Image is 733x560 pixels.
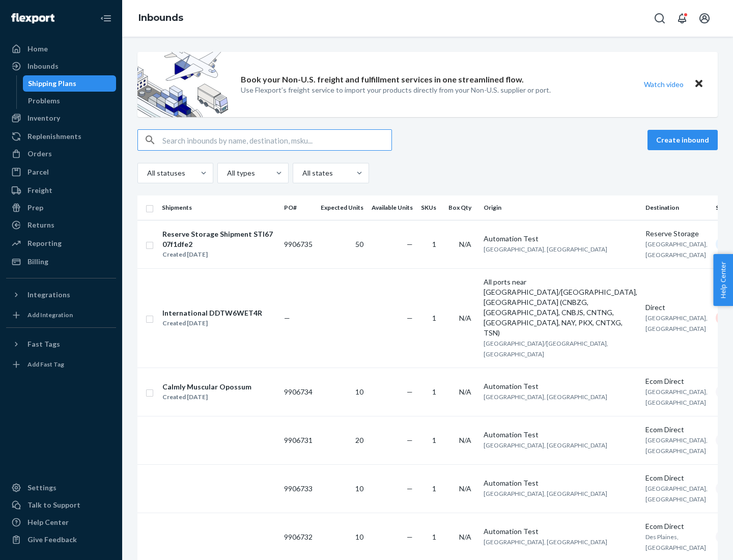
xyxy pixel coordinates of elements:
span: — [407,484,413,493]
div: Settings [27,483,57,493]
a: Inbounds [6,58,116,74]
button: Integrations [6,287,116,303]
div: All ports near [GEOGRAPHIC_DATA]/[GEOGRAPHIC_DATA], [GEOGRAPHIC_DATA] (CNBZG, [GEOGRAPHIC_DATA], ... [484,277,637,338]
p: Use Flexport’s freight service to import your products directly from your Non-U.S. supplier or port. [241,85,551,95]
span: N/A [459,436,471,444]
span: 10 [355,387,363,396]
ol: breadcrumbs [130,4,191,33]
a: Parcel [6,164,116,180]
span: [GEOGRAPHIC_DATA], [GEOGRAPHIC_DATA] [645,388,708,406]
span: [GEOGRAPHIC_DATA], [GEOGRAPHIC_DATA] [484,393,607,401]
div: Prep [27,203,43,213]
a: Replenishments [6,128,116,145]
div: Replenishments [27,131,81,142]
a: Add Integration [6,307,116,323]
div: Freight [27,185,52,195]
div: International DDTW6WET4R [162,308,262,318]
div: Direct [645,302,708,313]
img: Flexport logo [11,13,54,23]
th: PO# [280,195,317,220]
div: Created [DATE] [162,318,262,328]
th: Shipments [158,195,280,220]
span: — [407,314,413,322]
div: Add Fast Tag [27,360,64,369]
a: Talk to Support [6,497,116,513]
span: N/A [459,387,471,396]
button: Open Search Box [650,8,670,29]
span: [GEOGRAPHIC_DATA], [GEOGRAPHIC_DATA] [645,436,708,455]
a: Add Fast Tag [6,356,116,373]
span: — [407,436,413,444]
button: Close Navigation [96,8,116,29]
span: N/A [459,314,471,322]
div: Fast Tags [27,339,60,349]
span: 10 [355,533,363,541]
a: Prep [6,200,116,216]
th: Origin [480,195,641,220]
a: Inbounds [138,12,183,23]
div: Home [27,44,48,54]
div: Created [DATE] [162,249,275,260]
div: Orders [27,149,52,159]
div: Problems [28,96,60,106]
a: Freight [6,182,116,199]
button: Give Feedback [6,531,116,548]
span: [GEOGRAPHIC_DATA], [GEOGRAPHIC_DATA] [484,441,607,449]
div: Inventory [27,113,60,123]
div: Automation Test [484,234,637,244]
span: — [407,533,413,541]
div: Automation Test [484,526,637,537]
a: Returns [6,217,116,233]
th: Available Units [368,195,417,220]
span: 1 [432,484,436,493]
span: — [407,240,413,248]
div: Reserve Storage [645,229,708,239]
input: Search inbounds by name, destination, msku... [162,130,391,150]
button: Close [692,77,706,92]
button: Help Center [713,254,733,306]
div: Help Center [27,517,69,527]
div: Shipping Plans [28,78,76,89]
div: Reporting [27,238,62,248]
div: Ecom Direct [645,473,708,483]
span: N/A [459,484,471,493]
span: [GEOGRAPHIC_DATA], [GEOGRAPHIC_DATA] [484,245,607,253]
span: [GEOGRAPHIC_DATA], [GEOGRAPHIC_DATA] [484,538,607,546]
span: [GEOGRAPHIC_DATA], [GEOGRAPHIC_DATA] [484,490,607,497]
div: Ecom Direct [645,521,708,531]
p: Book your Non-U.S. freight and fulfillment services in one streamlined flow. [241,74,524,86]
span: N/A [459,240,471,248]
td: 9906735 [280,220,317,268]
span: [GEOGRAPHIC_DATA]/[GEOGRAPHIC_DATA], [GEOGRAPHIC_DATA] [484,340,608,358]
td: 9906733 [280,464,317,513]
a: Reporting [6,235,116,251]
span: 1 [432,240,436,248]
span: Des Plaines, [GEOGRAPHIC_DATA] [645,533,706,551]
div: Reserve Storage Shipment STI6707f1dfe2 [162,229,275,249]
a: Help Center [6,514,116,530]
div: Integrations [27,290,70,300]
span: — [284,314,290,322]
span: 1 [432,314,436,322]
span: 1 [432,436,436,444]
input: All types [226,168,227,178]
a: Home [6,41,116,57]
a: Settings [6,480,116,496]
div: Billing [27,257,48,267]
button: Open notifications [672,8,692,29]
th: Box Qty [444,195,480,220]
div: Give Feedback [27,535,77,545]
span: 1 [432,533,436,541]
a: Inventory [6,110,116,126]
div: Ecom Direct [645,376,708,386]
div: Inbounds [27,61,59,71]
th: Expected Units [317,195,368,220]
span: 1 [432,387,436,396]
div: Automation Test [484,478,637,488]
td: 9906734 [280,368,317,416]
div: Ecom Direct [645,425,708,435]
a: Shipping Plans [23,75,117,92]
input: All statuses [146,168,147,178]
a: Billing [6,254,116,270]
